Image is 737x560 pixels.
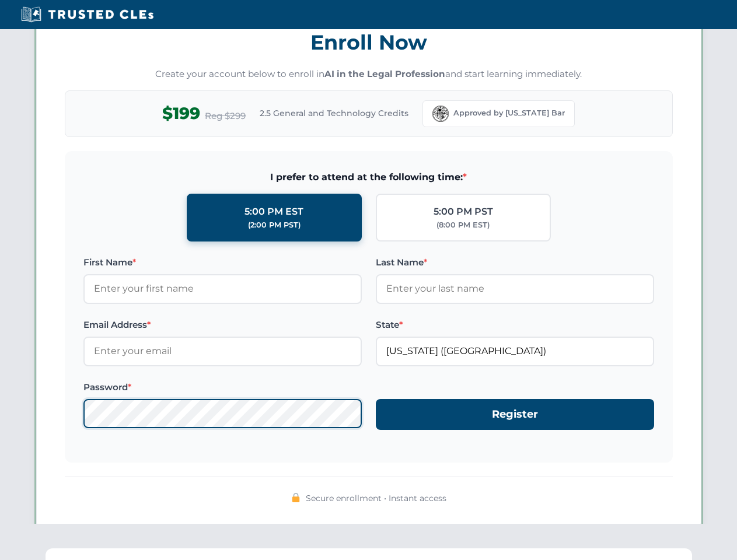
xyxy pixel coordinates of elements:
[453,107,565,119] span: Approved by [US_STATE] Bar
[432,106,449,122] img: Florida Bar
[376,318,654,332] label: State
[436,219,490,231] div: (8:00 PM EST)
[18,6,157,23] img: Trusted CLEs
[83,318,362,332] label: Email Address
[306,492,446,505] span: Secure enrollment • Instant access
[376,337,654,366] input: Florida (FL)
[376,399,654,430] button: Register
[162,100,200,127] span: $199
[376,274,654,303] input: Enter your last name
[205,109,246,123] span: Reg $299
[324,68,445,79] strong: AI in the Legal Profession
[65,24,673,61] h3: Enroll Now
[260,107,408,120] span: 2.5 General and Technology Credits
[83,256,362,269] label: First Name
[83,337,362,366] input: Enter your email
[291,493,301,502] img: 🔒
[83,170,654,185] span: I prefer to attend at the following time:
[65,68,673,81] p: Create your account below to enroll in and start learning immediately.
[434,204,493,219] div: 5:00 PM PST
[244,204,303,219] div: 5:00 PM EST
[376,256,654,269] label: Last Name
[83,380,362,394] label: Password
[248,219,301,231] div: (2:00 PM PST)
[83,274,362,303] input: Enter your first name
